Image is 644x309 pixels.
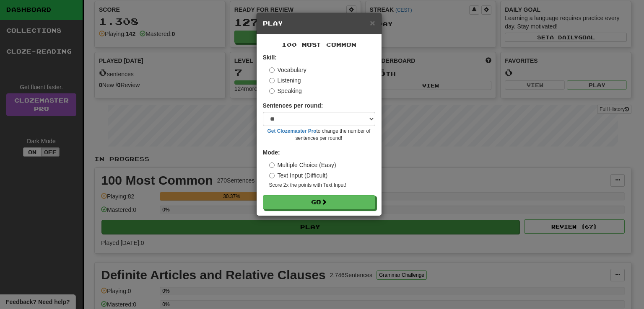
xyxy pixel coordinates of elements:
[370,18,375,28] span: ×
[269,182,375,189] small: Score 2x the points with Text Input !
[263,128,375,142] small: to change the number of sentences per round!
[269,66,306,74] label: Vocabulary
[263,149,280,156] strong: Mode:
[263,195,375,209] button: Go
[269,161,336,169] label: Multiple Choice (Easy)
[269,87,302,95] label: Speaking
[269,88,275,94] input: Speaking
[269,162,275,168] input: Multiple Choice (Easy)
[263,101,323,110] label: Sentences per round:
[269,171,328,180] label: Text Input (Difficult)
[370,18,375,27] button: Close
[269,173,275,178] input: Text Input (Difficult)
[269,67,275,73] input: Vocabulary
[269,76,301,85] label: Listening
[267,128,317,134] a: Get Clozemaster Pro
[263,54,277,61] strong: Skill:
[282,41,356,48] span: 100 Most Common
[269,78,275,83] input: Listening
[263,19,375,28] h5: Play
